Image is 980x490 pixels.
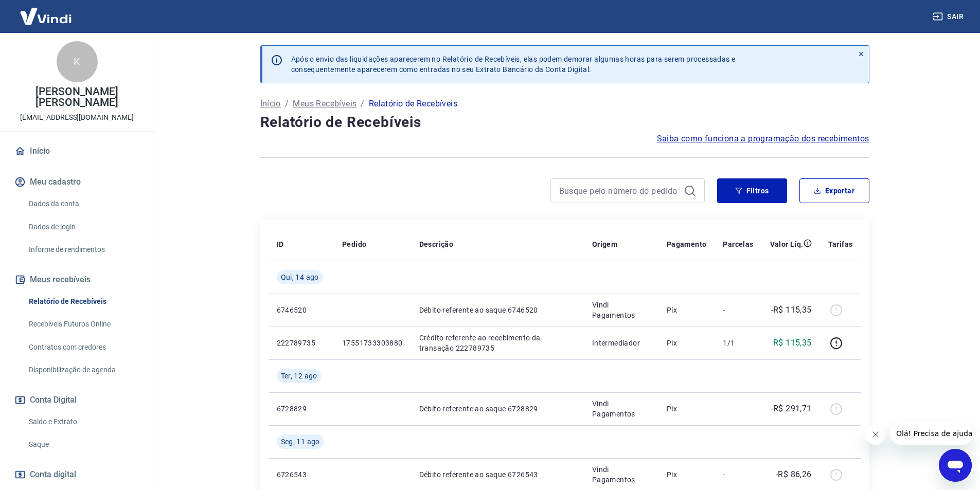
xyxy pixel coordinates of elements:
[25,216,141,238] a: Dados de login
[25,359,141,380] a: Disponibilização de agenda
[773,337,812,349] p: R$ 115,35
[419,469,576,480] p: Débito referente ao saque 6726543
[12,171,141,193] button: Meu cadastro
[667,239,707,249] p: Pagamento
[667,305,707,315] p: Pix
[667,469,707,480] p: Pix
[25,434,141,455] a: Saque
[281,437,320,447] span: Seg, 11 ago
[419,239,454,249] p: Descrição
[12,463,141,486] a: Conta digital
[592,338,650,348] p: Intermediador
[12,268,141,291] button: Meus recebíveis
[361,98,364,110] p: /
[865,424,886,445] iframe: Fechar mensagem
[281,272,319,282] span: Qui, 14 ago
[20,112,134,123] p: [EMAIL_ADDRESS][DOMAIN_NAME]
[12,389,141,411] button: Conta Digital
[723,305,753,315] p: -
[25,314,141,335] a: Recebíveis Futuros Online
[828,239,853,249] p: Tarifas
[8,86,146,108] p: [PERSON_NAME] [PERSON_NAME]
[799,178,869,203] button: Exportar
[342,338,403,348] p: 17551733303880
[281,371,317,381] span: Ter, 12 ago
[260,98,281,110] a: Início
[419,305,576,315] p: Débito referente ao saque 6746520
[293,98,357,110] a: Meus Recebíveis
[723,404,753,414] p: -
[776,468,812,481] p: -R$ 86,26
[592,464,650,485] p: Vindi Pagamentos
[931,7,968,26] button: Sair
[277,469,326,480] p: 6726543
[277,239,284,249] p: ID
[30,467,76,482] span: Conta digital
[667,338,707,348] p: Pix
[559,183,680,198] input: Busque pelo número do pedido
[277,404,326,414] p: 6728829
[723,469,753,480] p: -
[771,304,812,316] p: -R$ 115,35
[419,333,576,353] p: Crédito referente ao recebimento da transação 222789735
[667,404,707,414] p: Pix
[723,338,753,348] p: 1/1
[57,41,98,82] div: K
[260,112,869,133] h4: Relatório de Recebíveis
[25,337,141,358] a: Contratos com credores
[939,449,972,482] iframe: Botão para abrir a janela de mensagens
[342,239,366,249] p: Pedido
[657,133,869,145] a: Saiba como funciona a programação dos recebimentos
[6,7,86,15] span: Olá! Precisa de ajuda?
[291,54,736,75] p: Após o envio das liquidações aparecerem no Relatório de Recebíveis, elas podem demorar algumas ho...
[12,1,79,32] img: Vindi
[285,98,289,110] p: /
[277,338,326,348] p: 222789735
[717,178,787,203] button: Filtros
[25,239,141,260] a: Informe de rendimentos
[25,193,141,214] a: Dados da conta
[592,398,650,419] p: Vindi Pagamentos
[25,411,141,432] a: Saldo e Extrato
[890,422,972,445] iframe: Mensagem da empresa
[419,404,576,414] p: Débito referente ao saque 6728829
[592,300,650,320] p: Vindi Pagamentos
[277,305,326,315] p: 6746520
[12,140,141,162] a: Início
[369,98,457,110] p: Relatório de Recebíveis
[771,403,812,415] p: -R$ 291,71
[592,239,617,249] p: Origem
[25,291,141,312] a: Relatório de Recebíveis
[723,239,753,249] p: Parcelas
[770,239,804,249] p: Valor Líq.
